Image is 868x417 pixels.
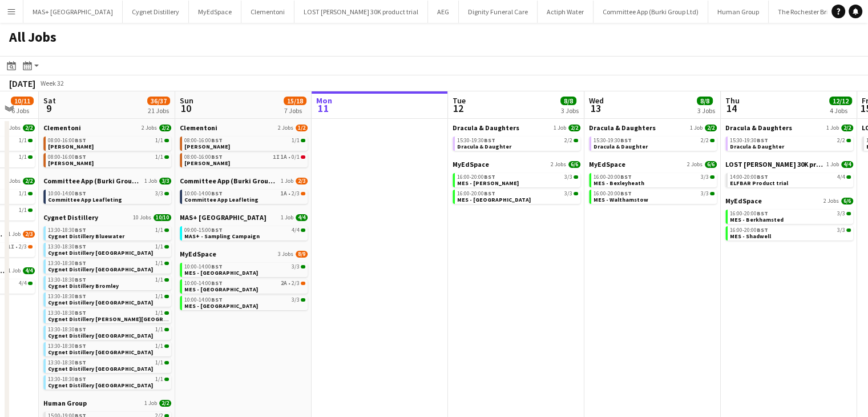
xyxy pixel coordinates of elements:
button: The Rochester Bridge Club [769,1,863,23]
button: LOST [PERSON_NAME] 30K product trial [294,1,428,23]
button: Actiph Water [538,1,594,23]
button: Cygnet Distillery [123,1,189,23]
button: Dignity Funeral Care [459,1,538,23]
button: MAS+ [GEOGRAPHIC_DATA] [23,1,123,23]
button: Clementoni [241,1,294,23]
button: AEG [428,1,459,23]
button: MyEdSpace [189,1,241,23]
div: [DATE] [9,78,35,89]
button: Human Group [708,1,769,23]
span: Week 32 [38,79,66,87]
button: Committee App (Burki Group Ltd) [594,1,708,23]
